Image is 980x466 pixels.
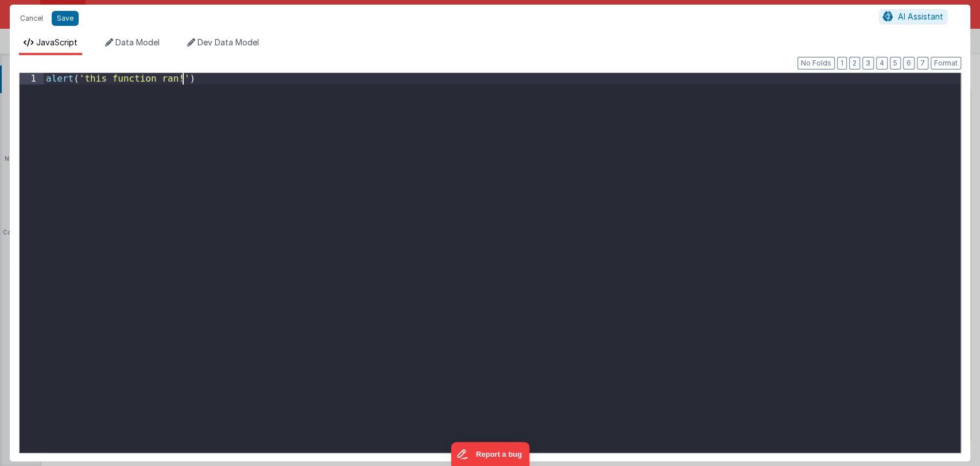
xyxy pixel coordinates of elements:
[837,57,847,70] button: 1
[849,57,860,70] button: 2
[20,73,44,84] div: 1
[890,57,901,70] button: 5
[52,11,79,26] button: Save
[36,37,78,47] span: JavaScript
[451,442,529,466] iframe: Marker.io feedback button
[862,57,874,70] button: 3
[197,37,259,47] span: Dev Data Model
[917,57,928,70] button: 7
[797,57,835,70] button: No Folds
[903,57,915,70] button: 6
[898,11,943,21] span: AI Assistant
[14,10,49,26] button: Cancel
[931,57,961,70] button: Format
[876,57,888,70] button: 4
[115,37,160,47] span: Data Model
[879,9,947,24] button: AI Assistant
